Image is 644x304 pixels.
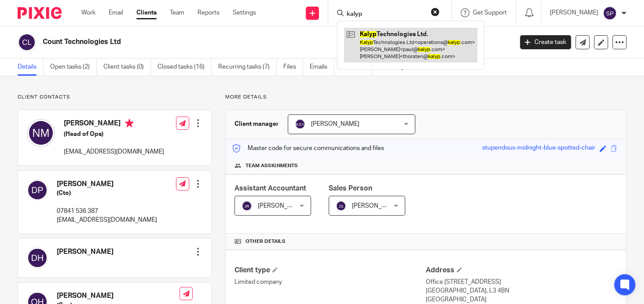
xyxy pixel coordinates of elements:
p: [EMAIL_ADDRESS][DOMAIN_NAME] [64,147,164,156]
h4: Client type [234,266,426,275]
a: Create task [520,35,571,49]
a: Team [170,8,184,17]
a: Recurring tasks (7) [218,59,277,76]
img: svg%3E [27,247,48,268]
span: [PERSON_NAME] [352,203,400,209]
span: Get Support [473,10,507,16]
p: [GEOGRAPHIC_DATA] [426,295,617,304]
div: stupendous-midnight-blue-spotted-chair [482,143,595,154]
a: Emails [310,59,334,76]
a: Email [109,8,123,17]
p: 07841 536 387 [57,207,157,216]
a: Client tasks (0) [103,59,151,76]
p: Client contacts [18,94,212,101]
p: Office [STREET_ADDRESS] [426,278,617,286]
a: Files [283,59,303,76]
h5: (Head of Ops) [64,130,164,139]
h4: [PERSON_NAME] [64,119,164,130]
input: Search [346,11,425,18]
img: svg%3E [241,201,252,211]
span: [PERSON_NAME] [311,121,359,127]
h4: [PERSON_NAME] [57,247,113,256]
h4: [PERSON_NAME] [57,179,157,189]
span: Team assignments [245,162,298,169]
img: svg%3E [27,119,55,147]
img: svg%3E [603,6,617,20]
a: Open tasks (2) [50,59,97,76]
h4: [PERSON_NAME] [57,291,179,300]
span: Assistant Accountant [234,185,306,192]
p: [EMAIL_ADDRESS][DOMAIN_NAME] [57,216,157,224]
p: More details [225,94,626,101]
button: Clear [431,7,439,16]
img: svg%3E [336,201,346,211]
h3: Client manager [234,120,279,128]
p: Master code for secure communications and files [232,144,384,153]
p: [GEOGRAPHIC_DATA], L3 4BN [426,286,617,295]
span: Other details [245,238,285,245]
span: [PERSON_NAME] [258,203,306,209]
img: Pixie [18,7,62,19]
img: svg%3E [27,179,48,201]
a: Settings [233,8,256,17]
a: Work [81,8,95,17]
a: Clients [136,8,157,17]
h2: Count Technologies Ltd [43,37,414,47]
a: Details [18,59,44,76]
p: [PERSON_NAME] [550,8,598,17]
a: Closed tasks (16) [157,59,212,76]
a: Reports [198,8,220,17]
p: Limited company [234,278,426,286]
i: Primary [125,119,134,128]
img: svg%3E [295,119,305,129]
h4: Address [426,266,617,275]
span: Sales Person [329,185,372,192]
h5: (Cto) [57,189,157,198]
img: svg%3E [18,33,36,51]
